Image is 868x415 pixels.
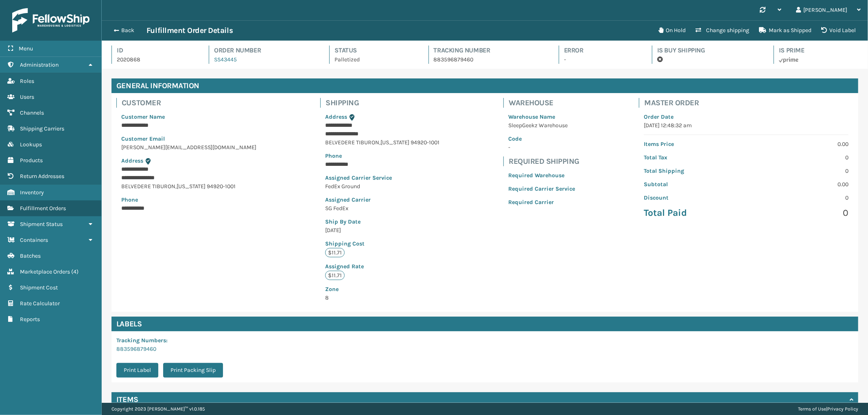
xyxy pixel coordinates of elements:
[20,316,40,323] span: Reports
[644,207,741,219] p: Total Paid
[325,204,439,213] p: SG FedEx
[798,406,826,412] a: Terms of Use
[121,183,175,190] span: BELVEDERE TIBURON
[380,139,409,146] span: [US_STATE]
[827,406,858,412] a: Privacy Policy
[20,221,63,228] span: Shipment Status
[325,248,345,257] p: $11.71
[20,205,66,212] span: Fulfillment Orders
[759,27,766,33] i: Mark as Shipped
[325,182,439,191] p: FedEx Ground
[644,113,848,121] p: Order Date
[751,153,848,162] p: 0
[434,46,544,55] h4: Tracking Number
[325,217,439,226] p: Ship By Date
[122,98,261,108] h4: Customer
[644,167,741,175] p: Total Shipping
[379,139,380,146] span: ,
[20,157,43,164] span: Products
[644,153,741,162] p: Total Tax
[816,22,861,39] button: Void Label
[20,93,34,100] span: Users
[20,173,64,180] span: Return Addresses
[116,345,156,352] a: 883596879460
[20,109,44,116] span: Channels
[751,180,848,189] p: 0.00
[207,183,236,190] span: 94920-1001
[121,196,256,204] p: Phone
[146,26,233,35] h3: Fulfillment Order Details
[325,196,439,204] p: Assigned Carrier
[19,45,33,52] span: Menu
[798,403,858,415] div: |
[751,140,848,148] p: 0.00
[325,239,439,248] p: Shipping Cost
[564,46,637,55] h4: Error
[117,55,194,64] p: 2020868
[657,46,759,55] h4: Is Buy Shipping
[325,262,439,271] p: Assigned Rate
[20,189,44,196] span: Inventory
[175,183,177,190] span: ,
[20,252,41,259] span: Batches
[71,268,79,275] span: ( 4 )
[508,121,575,130] p: SleepGeekz Warehouse
[821,27,827,33] i: VOIDLABEL
[112,78,858,93] h4: General Information
[20,61,59,68] span: Administration
[564,55,637,64] p: -
[509,98,580,108] h4: Warehouse
[325,285,439,301] span: 8
[508,135,575,143] p: Code
[325,113,347,120] span: Address
[121,143,256,152] p: [PERSON_NAME][EMAIL_ADDRESS][DOMAIN_NAME]
[116,337,168,344] span: Tracking Numbers :
[116,363,158,378] button: Print Label
[20,284,58,291] span: Shipment Cost
[325,139,379,146] span: BELVEDERE TIBURON
[117,46,194,55] h4: Id
[654,22,691,39] button: On Hold
[20,268,70,275] span: Marketplace Orders
[509,156,580,166] h4: Required Shipping
[109,27,146,34] button: Back
[116,395,138,404] h4: Items
[20,237,48,243] span: Containers
[326,98,444,108] h4: Shipping
[644,121,848,130] p: [DATE] 12:48:32 am
[214,56,237,63] a: SS43445
[779,46,858,55] h4: Is Prime
[112,317,858,331] h4: Labels
[691,22,754,39] button: Change shipping
[335,46,413,55] h4: Status
[121,113,256,121] p: Customer Name
[751,193,848,202] p: 0
[177,183,206,190] span: [US_STATE]
[508,113,575,121] p: Warehouse Name
[325,174,439,182] p: Assigned Carrier Service
[325,226,439,235] p: [DATE]
[335,55,413,64] p: Palletized
[508,171,575,180] p: Required Warehouse
[695,27,701,33] i: Change shipping
[325,152,439,160] p: Phone
[508,143,575,152] p: -
[325,271,345,280] p: $11.71
[508,185,575,193] p: Required Carrier Service
[644,193,741,202] p: Discount
[644,180,741,189] p: Subtotal
[121,157,143,164] span: Address
[121,135,256,143] p: Customer Email
[20,125,64,132] span: Shipping Carriers
[214,46,315,55] h4: Order Number
[751,207,848,219] p: 0
[12,8,90,33] img: logo
[658,27,663,33] i: On Hold
[325,285,439,293] p: Zone
[751,167,848,175] p: 0
[163,363,223,378] button: Print Packing Slip
[644,98,853,108] h4: Master Order
[20,141,42,148] span: Lookups
[434,55,544,64] p: 883596879460
[508,198,575,206] p: Required Carrier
